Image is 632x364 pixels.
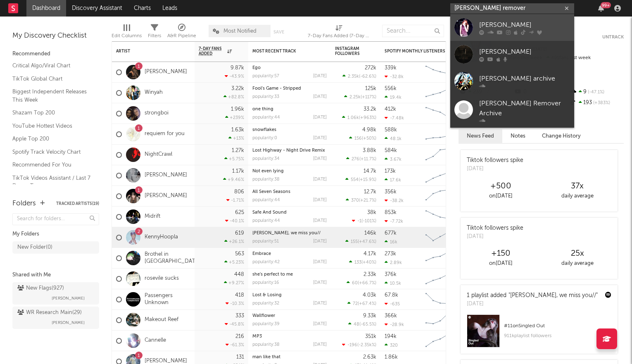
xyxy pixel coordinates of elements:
[145,275,179,282] a: rosevile sucks
[467,156,523,165] div: Tiktok followers spike
[385,293,398,298] div: 67.8k
[382,25,444,37] input: Search...
[385,301,400,307] div: -635
[479,99,570,119] div: [PERSON_NAME] Remover Archive
[359,281,375,285] span: +66.7 %
[231,86,244,91] div: 3.22k
[223,177,244,182] div: +9.46 %
[252,86,327,91] div: Fool's Game - Stripped
[351,198,359,203] span: 370
[252,219,280,223] div: popularity: 44
[236,354,244,360] div: 131
[504,331,611,341] div: 911k playlist followers
[313,322,327,326] div: [DATE]
[364,189,376,195] div: 12.7k
[342,342,376,347] div: ( )
[145,193,187,200] a: [PERSON_NAME]
[252,107,273,112] a: one thing
[450,14,574,41] a: [PERSON_NAME]
[17,243,52,252] div: New Folder ( 0 )
[364,272,376,277] div: 2.33k
[422,331,459,351] svg: Chart title
[313,301,327,306] div: [DATE]
[313,239,327,244] div: [DATE]
[539,181,615,191] div: 37 x
[252,128,327,132] div: snowflakes
[12,160,91,169] a: Recommended For You
[224,239,244,244] div: +26.1 %
[365,334,376,339] div: 351k
[252,210,327,215] div: Safe And Sound
[363,313,376,319] div: 9.33k
[12,87,91,104] a: Biggest Independent Releases This Week
[235,313,244,319] div: 333
[252,148,325,153] a: Lost Highway - Night Drive Remix
[225,74,244,79] div: -43.9 %
[422,145,459,165] svg: Chart title
[385,169,396,174] div: 173k
[467,300,598,308] div: [DATE]
[252,198,280,202] div: popularity: 44
[252,66,261,70] a: Ego
[508,293,598,298] a: "[PERSON_NAME], we miss you//"
[363,260,375,265] span: +40 %
[385,343,398,348] div: 320
[385,115,404,121] div: -7.48k
[357,219,361,224] span: -1
[252,293,282,297] a: Lost & Losing
[467,165,523,173] div: [DATE]
[313,74,327,79] div: [DATE]
[252,66,327,70] div: Ego
[534,129,589,143] button: Change History
[385,95,402,100] div: 19.4k
[422,289,459,310] svg: Chart title
[422,62,459,83] svg: Chart title
[225,218,244,224] div: -40.1 %
[116,49,178,54] div: Artist
[467,224,523,233] div: Tiktok followers spike
[351,178,359,182] span: 554
[148,21,161,45] div: Filters
[352,157,359,162] span: 276
[354,136,362,141] span: 156
[252,231,321,236] a: [PERSON_NAME], we miss you//
[112,31,142,41] div: Edit Columns
[362,95,375,100] span: +117 %
[422,248,459,269] svg: Chart title
[422,207,459,227] svg: Chart title
[349,95,361,100] span: 2.25k
[12,174,91,190] a: TikTok Videos Assistant / Last 7 Days - Top
[12,241,99,254] a: New Folder(0)
[385,272,397,277] div: 376k
[12,31,99,41] div: My Discovery Checklist
[360,198,375,203] span: +21.7 %
[313,343,327,347] div: [DATE]
[365,65,376,71] div: 272k
[363,293,376,298] div: 4.03k
[252,136,277,140] div: popularity: 0
[463,249,539,259] div: +150
[230,65,244,71] div: 9.87k
[228,136,244,141] div: +13 %
[348,321,376,327] div: ( )
[252,334,262,339] a: MP3
[313,260,327,264] div: [DATE]
[12,121,91,131] a: YouTube Hottest Videos
[360,178,375,182] span: +15.9 %
[252,86,301,91] a: Fool's Game - Stripped
[422,83,459,103] svg: Chart title
[252,157,280,161] div: popularity: 34
[385,210,397,215] div: 853k
[12,74,91,83] a: TikTok Global Chart
[224,156,244,162] div: +5.75 %
[145,234,178,241] a: KennyHoopla
[385,354,398,360] div: 1.86k
[342,74,376,79] div: ( )
[450,95,574,128] a: [PERSON_NAME] Remover Archive
[17,308,82,318] div: WR Research Main ( 29 )
[385,107,396,112] div: 412k
[52,318,85,328] span: [PERSON_NAME]
[12,61,91,70] a: Critical Algo/Viral Chart
[479,47,570,57] div: [PERSON_NAME]
[252,293,327,297] div: Lost & Losing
